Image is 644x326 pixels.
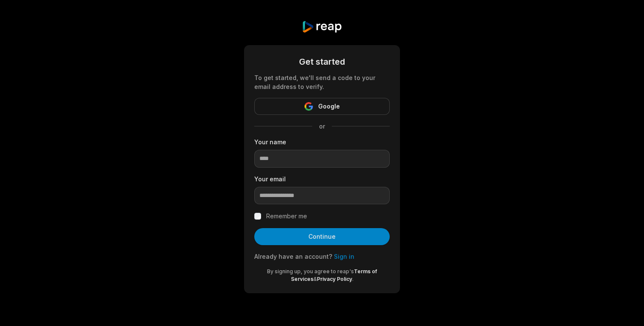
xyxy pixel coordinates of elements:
[254,253,332,260] span: Already have an account?
[254,73,390,91] div: To get started, we'll send a code to your email address to verify.
[266,211,307,221] label: Remember me
[254,174,390,183] label: Your email
[254,228,390,245] button: Continue
[313,276,317,282] span: &
[254,137,390,146] label: Your name
[302,20,342,33] img: reap
[334,253,354,260] a: Sign in
[267,268,354,275] span: By signing up, you agree to reap's
[317,276,352,282] a: Privacy Policy
[352,276,354,282] span: .
[312,122,332,131] span: or
[254,98,390,115] button: Google
[318,101,340,112] span: Google
[254,55,390,68] div: Get started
